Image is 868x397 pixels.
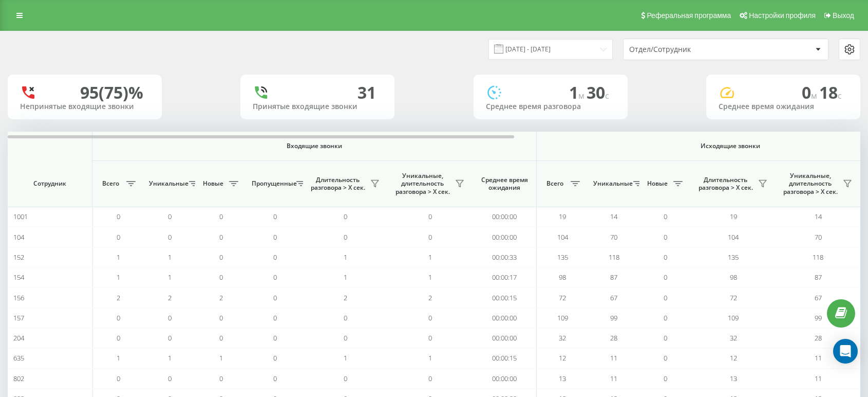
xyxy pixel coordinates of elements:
span: 1 [117,252,120,262]
div: Отдел/Сотрудник [629,45,752,54]
div: Непринятые входящие звонки [20,102,149,111]
span: 0 [117,374,120,383]
span: Сотрудник [16,179,83,188]
span: 2 [428,293,432,302]
span: 104 [728,232,739,242]
span: 1001 [13,212,28,221]
span: 0 [273,374,277,383]
span: 135 [557,252,568,262]
span: 0 [664,353,667,363]
span: 30 [587,81,609,103]
span: 1 [428,273,432,282]
span: 0 [344,212,347,221]
span: 0 [273,313,277,322]
span: 1 [168,252,172,262]
span: 67 [610,293,617,302]
span: 18 [819,81,842,103]
span: 87 [610,273,617,282]
span: 0 [219,273,223,282]
span: 0 [168,212,172,221]
td: 00:00:00 [473,207,537,227]
span: 0 [664,273,667,282]
span: 109 [728,313,739,322]
td: 00:00:17 [473,267,537,287]
span: 0 [219,333,223,342]
span: Входящие звонки [119,142,510,150]
span: 1 [344,353,347,363]
span: 0 [273,232,277,242]
span: 157 [13,313,24,322]
span: Уникальные, длительность разговора > Х сек. [781,172,840,196]
span: 0 [273,252,277,262]
span: Всего [98,179,123,188]
div: Принятые входящие звонки [253,102,382,111]
span: Уникальные [149,179,186,188]
span: 0 [428,212,432,221]
span: Уникальные, длительность разговора > Х сек. [393,172,452,196]
span: 0 [219,232,223,242]
div: Среднее время ожидания [719,102,848,111]
span: 152 [13,252,24,262]
span: Уникальные [593,179,630,188]
span: Реферальная программа [647,11,731,20]
span: 72 [730,293,737,302]
span: 0 [273,212,277,221]
span: 1 [428,353,432,363]
span: 0 [117,313,120,322]
span: 14 [610,212,617,221]
span: 13 [559,374,566,383]
span: 2 [344,293,347,302]
span: 12 [730,353,737,363]
span: 135 [728,252,739,262]
span: 0 [219,252,223,262]
span: 0 [664,374,667,383]
span: 1 [344,273,347,282]
div: 95 (75)% [80,83,143,102]
span: 154 [13,273,24,282]
span: 635 [13,353,24,363]
div: Open Intercom Messenger [833,339,858,364]
span: Новые [645,179,670,188]
span: 11 [610,353,617,363]
span: Среднее время ожидания [480,176,529,192]
span: 2 [168,293,172,302]
span: 98 [559,273,566,282]
span: м [811,90,819,101]
td: 00:00:00 [473,369,537,389]
span: 32 [730,333,737,342]
span: 67 [815,293,822,302]
span: 0 [168,333,172,342]
span: 0 [219,374,223,383]
span: 99 [610,313,617,322]
span: 1 [117,273,120,282]
span: 19 [559,212,566,221]
span: 0 [344,374,347,383]
span: Длительность разговора > Х сек. [308,176,367,192]
span: м [578,90,587,101]
span: 12 [559,353,566,363]
span: 1 [428,252,432,262]
span: 0 [219,212,223,221]
span: Длительность разговора > Х сек. [696,176,755,192]
span: 109 [557,313,568,322]
span: 0 [428,232,432,242]
span: Новые [200,179,226,188]
span: 87 [815,273,822,282]
span: 32 [559,333,566,342]
span: 0 [428,313,432,322]
span: 0 [219,313,223,322]
span: 0 [168,313,172,322]
span: 0 [344,333,347,342]
span: 0 [664,333,667,342]
span: 0 [802,81,819,103]
span: Пропущенные [252,179,293,188]
td: 00:00:00 [473,308,537,328]
span: 0 [117,333,120,342]
td: 00:00:15 [473,287,537,308]
span: 156 [13,293,24,302]
div: 31 [357,83,376,102]
span: 0 [664,252,667,262]
span: 28 [815,333,822,342]
span: 99 [815,313,822,322]
span: c [605,90,609,101]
